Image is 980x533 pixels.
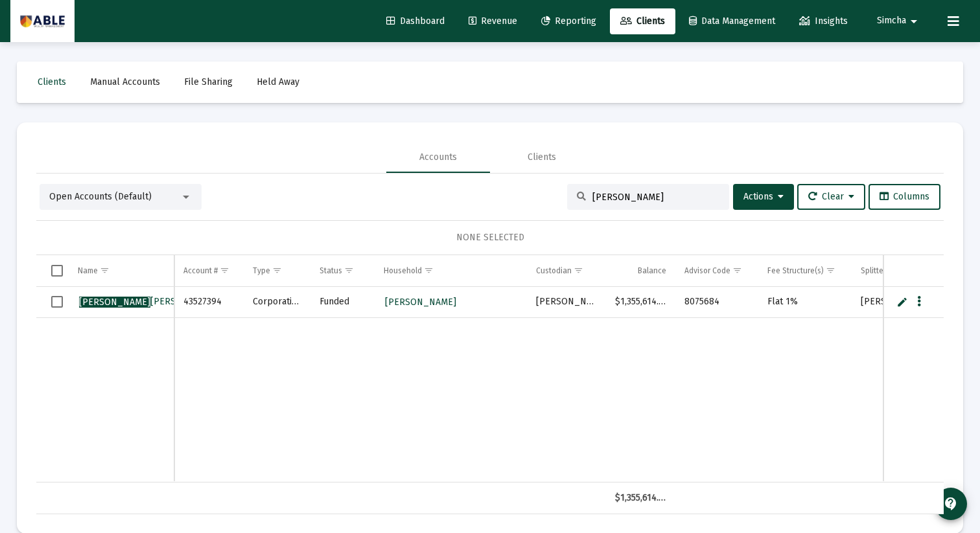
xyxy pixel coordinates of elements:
[733,184,794,210] button: Actions
[943,496,959,512] mat-icon: contact_support
[610,8,675,34] a: Clients
[27,69,76,95] a: Clients
[384,293,458,312] a: [PERSON_NAME]
[272,266,282,275] span: Show filter options for column 'Type'
[419,151,457,164] div: Accounts
[100,266,110,275] span: Show filter options for column 'Name'
[244,255,311,286] td: Column Type
[424,266,434,275] span: Show filter options for column 'Household'
[808,191,854,202] span: Clear
[90,76,160,87] span: Manual Accounts
[767,266,824,276] div: Fee Structure(s)
[826,266,835,275] span: Show filter options for column 'Fee Structure(s)'
[758,255,852,286] td: Column Fee Structure(s)
[606,255,675,286] td: Column Balance
[758,287,852,318] td: Flat 1%
[253,266,270,276] div: Type
[536,266,572,276] div: Custodian
[220,266,229,275] span: Show filter options for column 'Account #'
[384,266,422,276] div: Household
[174,287,243,318] td: 43527394
[183,266,218,276] div: Account #
[386,16,445,27] span: Dashboard
[344,266,354,275] span: Show filter options for column 'Status'
[675,255,758,286] td: Column Advisor Code
[799,16,848,27] span: Insights
[743,191,784,202] span: Actions
[861,8,937,34] button: Simcha
[79,296,237,307] span: [PERSON_NAME] Inc
[51,296,63,308] div: Select row
[244,287,311,318] td: Corporation
[376,8,455,34] a: Dashboard
[80,69,170,95] a: Manual Accounts
[869,184,940,210] button: Columns
[732,266,742,275] span: Show filter options for column 'Advisor Code'
[679,8,786,34] a: Data Management
[36,255,944,514] div: Data grid
[689,16,775,27] span: Data Management
[469,16,517,27] span: Revenue
[257,76,299,87] span: Held Away
[458,8,528,34] a: Revenue
[246,69,310,95] a: Held Away
[541,16,596,27] span: Reporting
[527,287,606,318] td: [PERSON_NAME]
[79,297,150,308] span: [PERSON_NAME]
[320,295,366,308] div: Funded
[861,266,895,276] div: Splitter(s)
[38,76,66,87] span: Clients
[527,255,606,286] td: Column Custodian
[310,255,375,286] td: Column Status
[320,266,342,276] div: Status
[852,287,931,318] td: [PERSON_NAME]: 75%
[684,266,730,276] div: Advisor Code
[797,184,865,210] button: Clear
[69,255,174,286] td: Column Name
[174,255,243,286] td: Column Account #
[385,297,456,308] span: [PERSON_NAME]
[528,151,556,164] div: Clients
[606,287,675,318] td: $1,355,614.99
[877,16,906,27] span: Simcha
[20,8,65,34] img: Dashboard
[789,8,858,34] a: Insights
[574,266,583,275] span: Show filter options for column 'Custodian'
[638,266,666,276] div: Balance
[896,296,908,308] a: Edit
[49,191,152,202] span: Open Accounts (Default)
[174,69,243,95] a: File Sharing
[47,231,933,244] div: NONE SELECTED
[184,76,233,87] span: File Sharing
[51,265,63,277] div: Select all
[78,266,98,276] div: Name
[531,8,607,34] a: Reporting
[375,255,526,286] td: Column Household
[592,192,719,203] input: Search
[852,255,931,286] td: Column Splitter(s)
[615,492,666,505] div: $1,355,614.99
[620,16,665,27] span: Clients
[906,8,922,34] mat-icon: arrow_drop_down
[78,292,239,312] a: [PERSON_NAME][PERSON_NAME] Inc
[675,287,758,318] td: 8075684
[880,191,929,202] span: Columns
